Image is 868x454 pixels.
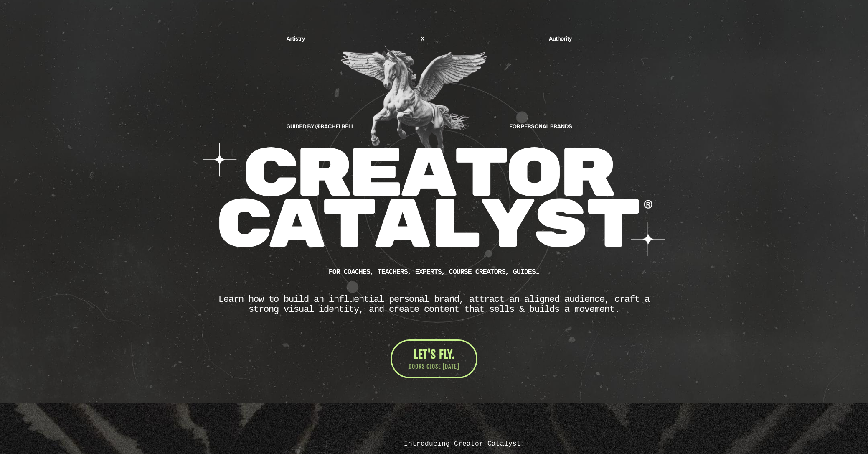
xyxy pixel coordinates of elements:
span: DOORS CLOSE [DATE] [409,362,459,371]
a: LET'S FLY. DOORS CLOSE [DATE] [391,339,477,378]
div: Introducing Creator Catalyst: [404,439,668,449]
span: LET'S FLY. [414,348,455,361]
b: FOR Coaches, teachers, experts, course creators, guides… [329,268,539,275]
div: Learn how to build an influential personal brand, attract an aligned audience, craft a strong vis... [204,294,664,314]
